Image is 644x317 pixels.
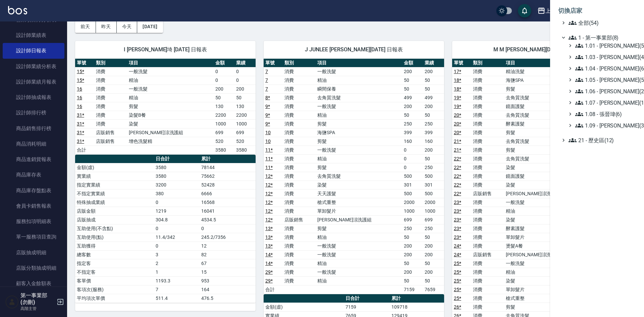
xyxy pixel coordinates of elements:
span: 1.05 - [PERSON_NAME](5) [575,76,633,84]
span: 1.09 - [PERSON_NAME](3) [575,121,633,129]
span: 1.01 - [PERSON_NAME](5) [575,42,633,50]
span: 1.08 - 張晉瑋(6) [575,110,633,118]
span: 1.06 - [PERSON_NAME](2) [575,87,633,95]
span: 1 - 第一事業部(8) [569,34,633,42]
span: 1.07 - [PERSON_NAME](11) [575,99,633,107]
li: 切換店家 [558,3,636,19]
span: 1.04 - [PERSON_NAME](6) [575,64,633,72]
span: 21 - 歷史區(12) [569,136,633,144]
span: 1.03 - [PERSON_NAME](4) [575,53,633,61]
span: 全部(54) [569,19,633,27]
